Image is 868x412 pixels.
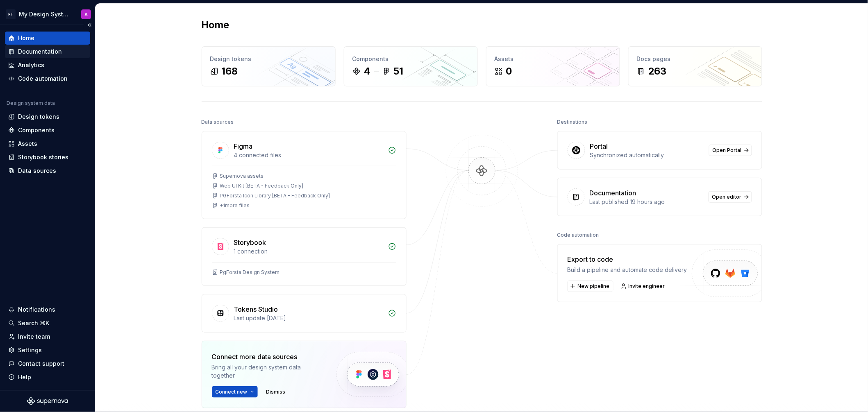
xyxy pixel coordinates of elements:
[364,65,371,78] div: 4
[220,202,250,209] div: + 1 more files
[5,45,90,58] a: Documentation
[628,46,762,86] a: Docs pages263
[709,145,752,156] a: Open Portal
[5,72,90,85] a: Code automation
[394,65,404,78] div: 51
[590,188,636,198] div: Documentation
[234,304,278,314] div: Tokens Studio
[18,319,49,327] div: Search ⌘K
[5,317,90,330] button: Search ⌘K
[220,269,280,276] div: PgForsta Design System
[202,294,407,333] a: Tokens StudioLast update [DATE]
[344,46,478,86] a: Components451
[5,137,90,150] a: Assets
[84,11,88,18] div: A
[18,333,50,341] div: Invite team
[18,306,55,314] div: Notifications
[486,46,620,86] a: Assets0
[557,116,588,128] div: Destinations
[18,75,68,83] div: Code automation
[5,330,90,343] a: Invite team
[84,19,95,31] button: Collapse sidebar
[222,65,238,78] div: 168
[629,283,665,290] span: Invite engineer
[18,113,59,121] div: Design tokens
[266,389,286,395] span: Dismiss
[6,9,16,19] div: PF
[220,192,330,199] div: PGForsta Icon Library [BETA - Feedback Only]
[5,344,90,357] a: Settings
[557,229,599,241] div: Code automation
[713,147,742,154] span: Open Portal
[212,363,323,380] div: Bring all your design system data together.
[648,65,667,78] div: 263
[18,48,62,56] div: Documentation
[18,34,34,42] div: Home
[5,32,90,45] a: Home
[18,61,44,69] div: Analytics
[18,360,64,368] div: Contact support
[18,167,56,175] div: Data sources
[216,389,248,395] span: Connect new
[5,124,90,137] a: Components
[568,281,614,292] button: New pipeline
[202,227,407,286] a: Storybook1 connectionPgForsta Design System
[202,116,234,128] div: Data sources
[5,357,90,370] button: Contact support
[210,55,327,63] div: Design tokens
[352,55,469,63] div: Components
[590,141,608,151] div: Portal
[5,59,90,72] a: Analytics
[618,281,669,292] a: Invite engineer
[568,254,688,264] div: Export to code
[506,65,512,78] div: 0
[27,397,68,405] svg: Supernova Logo
[5,303,90,316] button: Notifications
[212,386,258,398] button: Connect new
[709,191,752,203] a: Open editor
[568,266,688,274] div: Build a pipeline and automate code delivery.
[263,386,289,398] button: Dismiss
[18,346,42,354] div: Settings
[212,352,323,362] div: Connect more data sources
[18,140,37,148] div: Assets
[590,198,704,206] div: Last published 19 hours ago
[5,110,90,123] a: Design tokens
[5,164,90,177] a: Data sources
[220,173,264,179] div: Supernova assets
[578,283,610,290] span: New pipeline
[19,10,71,18] div: My Design System
[5,151,90,164] a: Storybook stories
[202,131,407,219] a: Figma4 connected filesSupernova assetsWeb UI Kit [BETA - Feedback Only]PGForsta Icon Library [BET...
[712,194,742,200] span: Open editor
[2,5,93,23] button: PFMy Design SystemA
[220,183,304,189] div: Web UI Kit [BETA - Feedback Only]
[637,55,754,63] div: Docs pages
[5,371,90,384] button: Help
[7,100,55,106] div: Design system data
[18,373,31,381] div: Help
[495,55,611,63] div: Assets
[202,18,229,32] h2: Home
[234,247,383,256] div: 1 connection
[234,314,383,322] div: Last update [DATE]
[234,141,253,151] div: Figma
[590,151,704,159] div: Synchronized automatically
[18,126,55,134] div: Components
[234,151,383,159] div: 4 connected files
[18,153,68,161] div: Storybook stories
[202,46,336,86] a: Design tokens168
[234,238,266,247] div: Storybook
